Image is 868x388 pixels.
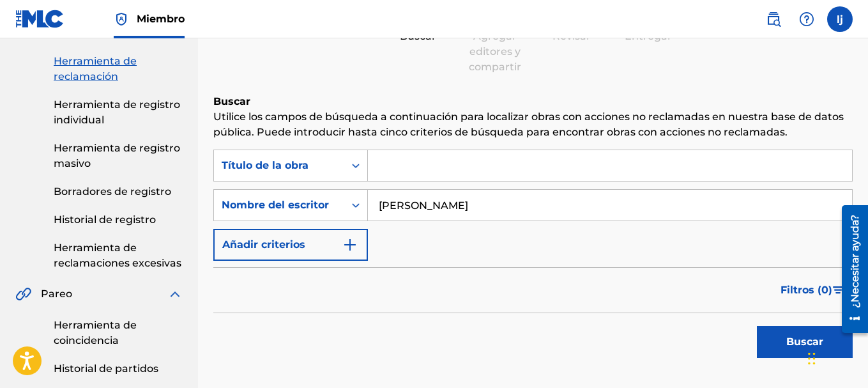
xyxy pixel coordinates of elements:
[794,6,819,32] div: Ayuda
[213,150,853,364] form: Formulario de búsqueda
[54,240,183,271] a: Herramienta de reclamaciones excesivas
[54,242,181,269] font: Herramienta de reclamaciones excesivas
[469,30,521,73] font: Agregar editores y compartir
[15,10,65,28] img: Logotipo del MLC
[832,200,868,338] iframe: Centro de recursos
[213,111,844,138] font: Utilice los campos de búsqueda a continuación para localizar obras con acciones no reclamadas en ...
[773,274,853,306] button: Filtros (0)
[54,362,158,375] font: Historial de partidos
[780,284,821,296] font: Filtros (
[54,319,137,346] font: Herramienta de coincidencia
[54,185,171,198] font: Borradores de registro
[222,159,308,171] font: Título de la obra
[827,6,853,32] div: Menú de usuario
[342,237,358,252] img: 9d2ae6d4665cec9f34b9.svg
[54,184,183,199] a: Borradores de registro
[761,6,786,32] a: Búsqueda pública
[799,12,814,27] img: ayuda
[222,199,329,211] font: Nombre del escritor
[167,286,183,302] img: expandir
[54,361,183,376] a: Historial de partidos
[757,326,853,358] button: Buscar
[54,97,183,128] a: Herramienta de registro individual
[766,12,781,27] img: buscar
[54,318,183,348] a: Herramienta de coincidencia
[54,212,183,228] a: Historial de registro
[804,327,868,388] iframe: Widget de chat
[15,286,31,302] img: Pareo
[213,95,250,107] font: Buscar
[54,141,183,171] a: Herramienta de registro masivo
[54,54,183,84] a: Herramienta de reclamación
[222,238,305,251] font: Añadir criterios
[54,213,156,226] font: Historial de registro
[821,284,828,296] font: 0
[41,288,72,300] font: Pareo
[54,98,180,126] font: Herramienta de registro individual
[137,13,185,25] font: Miembro
[54,142,180,169] font: Herramienta de registro masivo
[114,12,129,27] img: Titular de los derechos superior
[828,284,832,296] font: )
[808,339,816,378] div: Arrastrar
[213,229,368,261] button: Añadir criterios
[786,336,823,348] font: Buscar
[54,55,137,82] font: Herramienta de reclamación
